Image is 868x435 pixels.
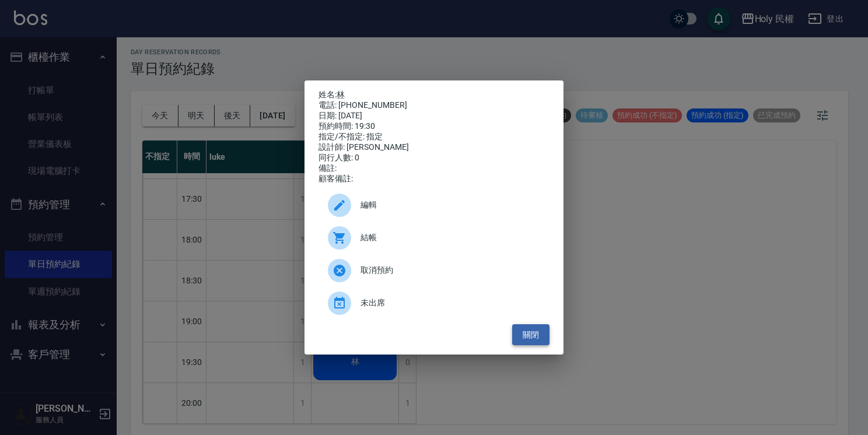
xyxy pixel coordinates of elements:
[360,231,540,244] span: 結帳
[318,121,549,132] div: 預約時間: 19:30
[318,287,549,320] div: 未出席
[512,324,549,346] button: 關閉
[318,142,549,153] div: 設計師: [PERSON_NAME]
[318,254,549,287] div: 取消預約
[360,264,540,276] span: 取消預約
[318,174,549,184] div: 顧客備註:
[360,199,540,211] span: 編輯
[318,132,549,142] div: 指定/不指定: 指定
[318,90,549,100] p: 姓名:
[318,222,549,254] a: 結帳
[318,153,549,163] div: 同行人數: 0
[337,90,345,99] a: 林
[318,163,549,174] div: 備註:
[318,111,549,121] div: 日期: [DATE]
[360,297,540,309] span: 未出席
[318,100,549,111] div: 電話: [PHONE_NUMBER]
[318,189,549,222] div: 編輯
